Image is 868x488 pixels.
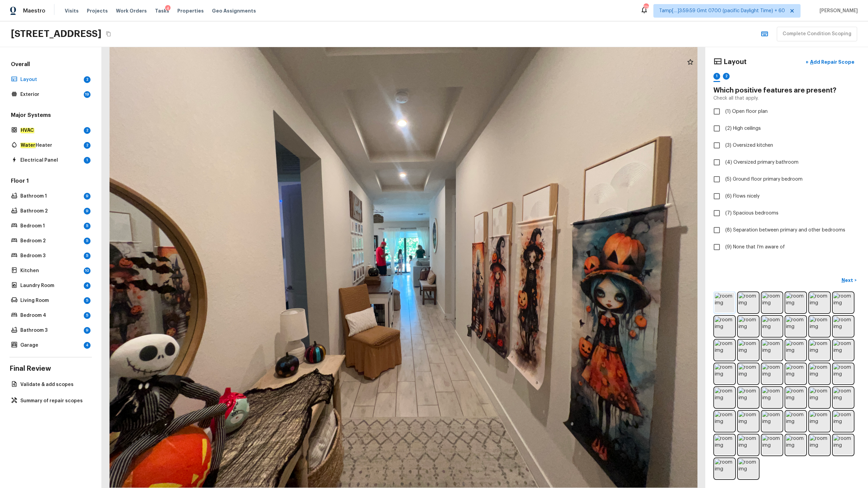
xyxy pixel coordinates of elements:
[725,176,803,183] span: (5) Ground floor primary bedroom
[810,388,829,407] img: room img
[87,7,108,14] span: Projects
[809,59,854,65] p: Add Repair Scope
[725,142,773,149] span: (3) Oversized kitchen
[84,327,91,334] div: 9
[715,459,734,479] img: room img
[713,95,758,102] p: Check all that apply.
[810,340,829,360] img: room img
[786,364,806,384] img: room img
[20,76,81,83] p: Layout
[20,342,81,349] p: Garage
[84,157,91,164] div: 1
[738,317,758,336] img: room img
[9,111,92,120] h5: Major Systems
[84,267,91,274] div: 10
[817,7,858,14] span: [PERSON_NAME]
[9,61,92,69] h5: Overall
[786,411,806,431] img: room img
[65,7,79,14] span: Visits
[762,317,782,336] img: room img
[177,7,204,14] span: Properties
[84,193,91,200] div: 9
[724,58,747,66] h4: Layout
[725,210,778,217] span: (7) Spacious bedrooms
[713,86,860,95] h4: Which positive features are present?
[762,388,782,407] img: room img
[810,435,829,455] img: room img
[84,223,91,229] div: 5
[738,435,758,455] img: room img
[84,142,91,149] div: 2
[833,435,853,455] img: room img
[84,342,91,349] div: 4
[84,297,91,304] div: 5
[762,411,782,431] img: room img
[810,364,829,384] img: room img
[715,411,734,431] img: room img
[116,7,147,14] span: Work Orders
[715,364,734,384] img: room img
[833,388,853,407] img: room img
[84,252,91,259] div: 5
[715,293,734,312] img: room img
[715,435,734,455] img: room img
[212,7,256,14] span: Geo Assignments
[165,5,171,12] div: 4
[786,388,806,407] img: room img
[715,317,734,336] img: room img
[725,193,759,200] span: (6) Flows nicely
[725,227,845,233] span: (8) Separation between primary and other bedrooms
[644,4,648,11] div: 736
[20,282,81,289] p: Laundry Room
[738,411,758,431] img: room img
[20,143,36,148] em: Water
[810,411,829,431] img: room img
[738,459,758,479] img: room img
[84,208,91,215] div: 9
[786,317,806,336] img: room img
[738,388,758,407] img: room img
[20,128,34,133] em: HVAC
[738,364,758,384] img: room img
[104,29,113,38] button: Copy Address
[762,340,782,360] img: room img
[833,317,853,336] img: room img
[833,340,853,360] img: room img
[800,55,860,69] button: +Add Repair Scope
[20,327,81,334] p: Bathroom 3
[84,238,91,244] div: 5
[20,193,81,200] p: Bathroom 1
[20,312,81,319] p: Bedroom 4
[20,297,81,304] p: Living Room
[725,244,785,250] span: (9) None that I’m aware of
[725,125,761,132] span: (2) High ceilings
[9,177,92,186] h5: Floor 1
[723,73,730,80] div: 2
[11,28,101,40] h2: [STREET_ADDRESS]
[20,267,81,274] p: Kitchen
[762,293,782,312] img: room img
[725,108,768,115] span: (1) Open floor plan
[84,127,91,134] div: 2
[833,364,853,384] img: room img
[786,340,806,360] img: room img
[20,381,88,388] p: Validate & add scopes
[725,159,798,166] span: (4) Oversized primary bathroom
[20,238,81,244] p: Bedroom 2
[738,340,758,360] img: room img
[84,282,91,289] div: 4
[842,277,854,284] p: Next
[833,293,853,312] img: room img
[20,398,88,404] p: Summary of repair scopes
[838,275,860,286] button: Next>
[84,76,91,83] div: 2
[20,252,81,259] p: Bedroom 3
[20,91,81,98] p: Exterior
[762,435,782,455] img: room img
[659,7,785,14] span: Tamp[…]3:59:59 Gmt 0700 (pacific Daylight Time) + 60
[738,293,758,312] img: room img
[715,340,734,360] img: room img
[23,7,45,14] span: Maestro
[713,73,720,80] div: 1
[762,364,782,384] img: room img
